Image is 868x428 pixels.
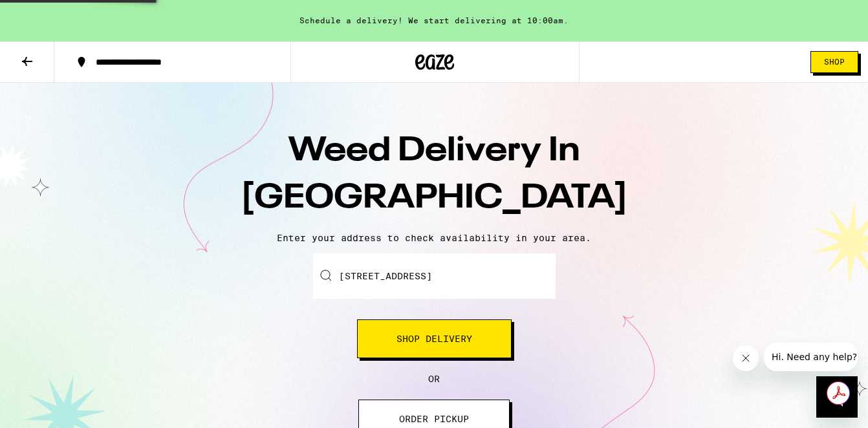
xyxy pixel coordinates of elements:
a: Shop [801,51,868,73]
span: ORDER PICKUP [399,414,469,423]
iframe: Message from company [764,343,858,371]
iframe: Button to launch messaging window [816,376,858,418]
button: Shop [810,51,858,73]
button: Shop Delivery [357,319,512,358]
span: OR [428,374,440,384]
span: Shop Delivery [396,334,472,343]
p: Enter your address to check availability in your area. [13,233,855,243]
h1: Weed Delivery In [208,128,660,222]
iframe: Close message [733,345,759,371]
input: Enter your delivery address [313,253,556,299]
span: [GEOGRAPHIC_DATA] [241,182,628,215]
span: Shop [824,58,845,66]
